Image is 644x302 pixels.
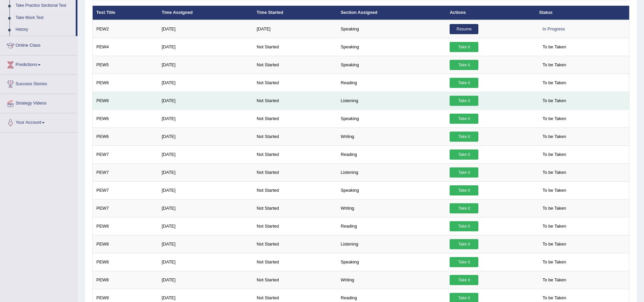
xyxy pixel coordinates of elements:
[158,6,253,20] th: Time Assigned
[450,203,478,213] a: Take it
[450,185,478,195] a: Take it
[539,257,570,267] span: To be Taken
[539,96,570,106] span: To be Taken
[253,74,337,92] td: Not Started
[539,42,570,52] span: To be Taken
[93,253,158,271] td: PEW8
[93,217,158,235] td: PEW8
[337,271,446,289] td: Writing
[337,38,446,56] td: Speaking
[450,42,478,52] a: Take it
[253,92,337,110] td: Not Started
[93,127,158,145] td: PEW6
[337,181,446,199] td: Speaking
[450,257,478,267] a: Take it
[253,20,337,38] td: [DATE]
[337,110,446,127] td: Speaking
[0,75,77,92] a: Success Stories
[539,60,570,70] span: To be Taken
[535,6,629,20] th: Status
[13,12,76,24] a: Take Mock Test
[539,149,570,160] span: To be Taken
[253,145,337,163] td: Not Started
[158,56,253,74] td: [DATE]
[450,167,478,178] a: Take it
[158,163,253,181] td: [DATE]
[539,78,570,88] span: To be Taken
[337,6,446,20] th: Section Assigned
[253,110,337,127] td: Not Started
[337,127,446,145] td: Writing
[158,145,253,163] td: [DATE]
[446,6,535,20] th: Actions
[13,24,76,36] a: History
[539,185,570,195] span: To be Taken
[93,199,158,217] td: PEW7
[337,145,446,163] td: Reading
[253,181,337,199] td: Not Started
[450,24,478,34] a: Resume
[93,271,158,289] td: PEW8
[253,199,337,217] td: Not Started
[539,275,570,285] span: To be Taken
[93,38,158,56] td: PEW4
[158,38,253,56] td: [DATE]
[158,127,253,145] td: [DATE]
[539,239,570,249] span: To be Taken
[450,78,478,88] a: Take it
[0,113,77,130] a: Your Account
[337,163,446,181] td: Listening
[93,20,158,38] td: PEW2
[158,253,253,271] td: [DATE]
[93,56,158,74] td: PEW5
[450,239,478,249] a: Take it
[450,275,478,285] a: Take it
[93,92,158,110] td: PEW6
[450,60,478,70] a: Take it
[93,181,158,199] td: PEW7
[450,114,478,124] a: Take it
[253,38,337,56] td: Not Started
[158,271,253,289] td: [DATE]
[337,253,446,271] td: Speaking
[450,221,478,231] a: Take it
[253,271,337,289] td: Not Started
[337,92,446,110] td: Listening
[93,6,158,20] th: Test Title
[253,217,337,235] td: Not Started
[253,253,337,271] td: Not Started
[337,217,446,235] td: Reading
[93,110,158,127] td: PEW6
[93,145,158,163] td: PEW7
[539,203,570,213] span: To be Taken
[158,235,253,253] td: [DATE]
[158,181,253,199] td: [DATE]
[337,199,446,217] td: Writing
[158,74,253,92] td: [DATE]
[158,217,253,235] td: [DATE]
[158,199,253,217] td: [DATE]
[0,36,77,53] a: Online Class
[450,132,478,142] a: Take it
[158,92,253,110] td: [DATE]
[93,163,158,181] td: PEW7
[539,167,570,178] span: To be Taken
[450,96,478,106] a: Take it
[337,235,446,253] td: Listening
[337,56,446,74] td: Speaking
[253,56,337,74] td: Not Started
[93,235,158,253] td: PEW8
[539,114,570,124] span: To be Taken
[337,74,446,92] td: Reading
[158,20,253,38] td: [DATE]
[0,94,77,111] a: Strategy Videos
[253,235,337,253] td: Not Started
[539,221,570,231] span: To be Taken
[253,6,337,20] th: Time Started
[539,24,568,34] div: In Progress
[539,132,570,142] span: To be Taken
[253,163,337,181] td: Not Started
[450,149,478,160] a: Take it
[93,74,158,92] td: PEW6
[158,110,253,127] td: [DATE]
